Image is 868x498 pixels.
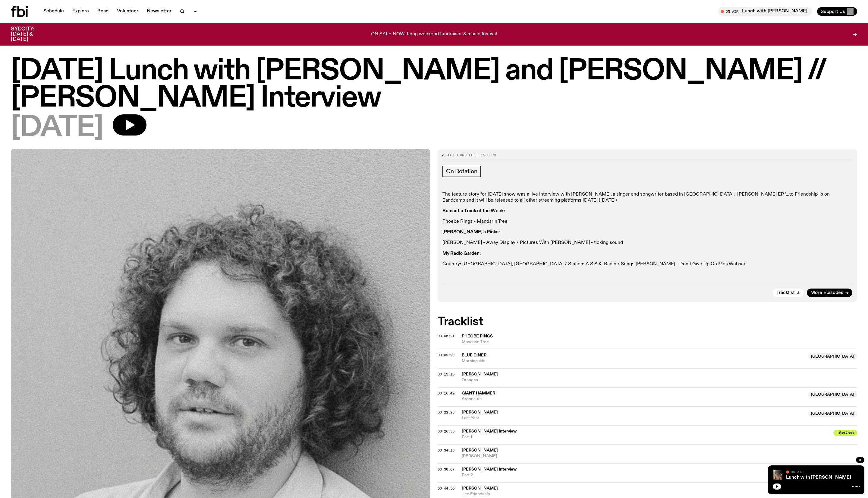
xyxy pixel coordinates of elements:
[821,9,845,14] span: Support Us
[729,262,747,267] a: Website
[438,316,857,327] h2: Tracklist
[442,240,852,246] p: [PERSON_NAME] - Away Display / Pictures With [PERSON_NAME] - ticking sound
[113,7,142,16] a: Volunteer
[808,353,857,359] span: [GEOGRAPHIC_DATA]
[11,58,857,112] h1: [DATE] Lunch with [PERSON_NAME] and [PERSON_NAME] // [PERSON_NAME] Interview
[438,353,454,357] button: 00:09:29
[94,7,112,16] a: Read
[447,153,464,158] span: Aired on
[40,7,68,16] a: Schedule
[462,358,804,364] span: Morningside
[786,475,851,480] a: Lunch with [PERSON_NAME]
[11,114,103,142] span: [DATE]
[442,192,852,203] p: The feature story for [DATE] show was a live interview with [PERSON_NAME], a singer and songwrite...
[442,219,852,225] p: Phoebe Rings - Mandarin Tree
[464,153,477,158] span: [DATE]
[438,467,454,472] span: 00:38:07
[791,470,804,474] span: On Air
[462,391,495,395] span: Giant Hammer
[438,429,454,434] span: 00:26:58
[438,410,454,415] span: 00:22:23
[462,377,857,383] span: Oranges
[438,373,454,376] button: 00:13:16
[438,468,454,471] button: 00:38:07
[438,334,454,338] button: 00:05:21
[438,392,454,395] button: 00:16:49
[810,291,843,295] span: More Episodes
[462,486,498,490] span: [PERSON_NAME]
[446,168,477,175] span: On Rotation
[11,27,49,42] h3: SYDCITY: [DATE] & [DATE]
[462,467,830,472] span: [PERSON_NAME] Interview
[833,430,857,436] span: Interview
[442,261,852,267] p: Country: [GEOGRAPHIC_DATA], [GEOGRAPHIC_DATA] / Station: A.S.S.K. Radio / Song: [PERSON_NAME] - D...
[462,396,804,402] span: Argonauts
[776,291,795,295] span: Tracklist
[807,289,852,297] a: More Episodes
[69,7,93,16] a: Explore
[442,166,481,177] a: On Rotation
[718,7,812,16] button: On AirLunch with [PERSON_NAME]
[438,486,454,491] span: 00:44:50
[438,353,454,357] span: 00:09:29
[442,230,500,235] strong: [PERSON_NAME]'s Picks:
[462,353,488,357] span: blue diner.
[438,448,454,453] span: 00:34:18
[371,32,497,37] p: ON SALE NOW! Long weekend fundraiser & music festival
[442,251,481,256] strong: My Radio Garden:
[808,411,857,417] span: [GEOGRAPHIC_DATA]
[462,448,498,452] span: [PERSON_NAME]
[462,491,857,497] span: ...to Friendship
[462,339,857,345] span: Mandarin Tree
[438,430,454,433] button: 00:26:58
[462,435,472,439] span: Part 1
[438,372,454,377] span: 00:13:16
[462,372,498,376] span: [PERSON_NAME]
[438,449,454,452] button: 00:34:18
[808,392,857,398] span: [GEOGRAPHIC_DATA]
[462,334,493,338] span: Pheobe Rings
[773,289,804,297] button: Tracklist
[462,429,830,434] span: [PERSON_NAME] Interview
[462,453,857,459] span: [PERSON_NAME]
[462,473,473,477] span: Part 2
[817,7,857,16] button: Support Us
[462,415,804,421] span: Last Year
[462,410,498,414] span: [PERSON_NAME]
[438,391,454,396] span: 00:16:49
[477,153,496,158] span: , 12:00pm
[442,209,505,213] strong: Romantic Track of the Week:
[438,487,454,490] button: 00:44:50
[438,334,454,338] span: 00:05:21
[438,411,454,414] button: 00:22:23
[143,7,175,16] a: Newsletter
